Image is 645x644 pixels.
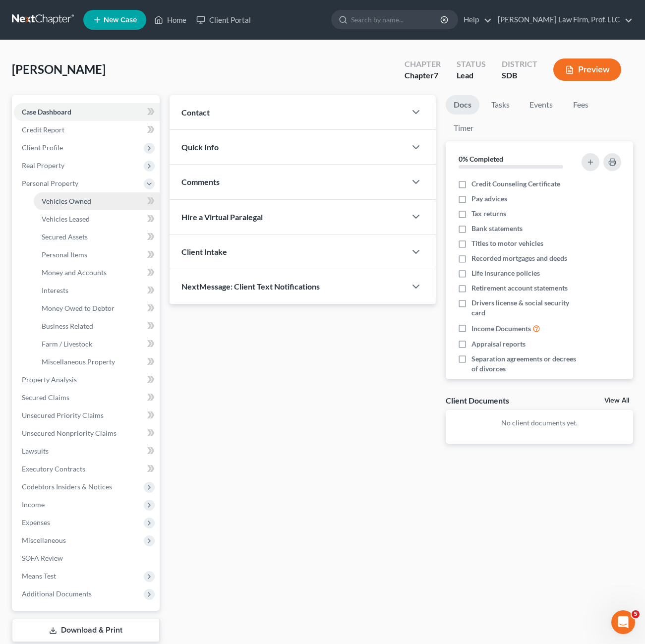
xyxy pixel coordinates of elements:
[471,253,567,263] span: Recorded mortgages and deeds
[42,286,68,294] span: Interests
[42,340,92,348] span: Farm / Livestock
[22,179,78,187] span: Personal Property
[149,11,191,29] a: Home
[22,429,117,437] span: Unsecured Nonpriority Claims
[34,299,160,317] a: Money Owed to Debtor
[22,108,71,116] span: Case Dashboard
[22,465,85,473] span: Executory Contracts
[471,238,543,248] span: Titles to motor vehicles
[471,209,506,219] span: Tax returns
[14,460,160,478] a: Executory Contracts
[502,59,537,70] div: District
[14,424,160,442] a: Unsecured Nonpriority Claims
[42,357,115,366] span: Miscellaneous Property
[42,233,88,241] span: Secured Assets
[471,324,531,334] span: Income Documents
[14,371,160,389] a: Property Analysis
[34,192,160,210] a: Vehicles Owned
[611,610,635,634] iframe: Intercom live chat
[14,121,160,139] a: Credit Report
[632,610,640,618] span: 5
[22,393,69,402] span: Secured Claims
[459,155,503,163] strong: 0% Completed
[22,518,50,527] span: Expenses
[14,103,160,121] a: Case Dashboard
[104,16,137,24] span: New Case
[22,482,112,491] span: Codebtors Insiders & Notices
[493,11,633,29] a: [PERSON_NAME] Law Firm, Prof. LLC
[191,11,256,29] a: Client Portal
[34,335,160,353] a: Farm / Livestock
[34,317,160,335] a: Business Related
[457,59,486,70] div: Status
[483,95,518,115] a: Tasks
[565,95,596,115] a: Fees
[42,215,90,223] span: Vehicles Leased
[457,70,486,81] div: Lead
[14,407,160,424] a: Unsecured Priority Claims
[553,59,621,81] button: Preview
[471,268,540,278] span: Life insurance policies
[22,554,63,562] span: SOFA Review
[34,353,160,371] a: Miscellaneous Property
[459,11,492,29] a: Help
[471,298,578,318] span: Drivers license & social security card
[14,389,160,407] a: Secured Claims
[181,282,320,291] span: NextMessage: Client Text Notifications
[502,70,537,81] div: SDB
[471,354,578,374] span: Separation agreements or decrees of divorces
[181,177,220,186] span: Comments
[34,210,160,228] a: Vehicles Leased
[405,59,441,70] div: Chapter
[42,250,87,259] span: Personal Items
[181,212,263,222] span: Hire a Virtual Paralegal
[434,70,438,80] span: 7
[471,224,523,234] span: Bank statements
[34,264,160,282] a: Money and Accounts
[604,397,629,404] a: View All
[34,282,160,299] a: Interests
[42,268,107,277] span: Money and Accounts
[446,95,479,115] a: Docs
[12,62,106,76] span: [PERSON_NAME]
[446,395,509,406] div: Client Documents
[12,619,160,642] a: Download & Print
[22,411,104,419] span: Unsecured Priority Claims
[471,179,560,189] span: Credit Counseling Certificate
[181,247,227,256] span: Client Intake
[471,339,526,349] span: Appraisal reports
[34,228,160,246] a: Secured Assets
[351,10,442,29] input: Search by name...
[405,70,441,81] div: Chapter
[181,142,219,152] span: Quick Info
[14,442,160,460] a: Lawsuits
[22,125,64,134] span: Credit Report
[22,447,49,455] span: Lawsuits
[22,375,77,384] span: Property Analysis
[22,143,63,152] span: Client Profile
[42,322,93,330] span: Business Related
[446,118,481,138] a: Timer
[454,418,625,428] p: No client documents yet.
[42,304,115,312] span: Money Owed to Debtor
[14,549,160,567] a: SOFA Review
[22,589,92,598] span: Additional Documents
[22,572,56,580] span: Means Test
[471,283,568,293] span: Retirement account statements
[181,108,210,117] span: Contact
[22,536,66,544] span: Miscellaneous
[34,246,160,264] a: Personal Items
[22,500,45,509] span: Income
[22,161,64,170] span: Real Property
[42,197,91,205] span: Vehicles Owned
[471,194,507,204] span: Pay advices
[522,95,561,115] a: Events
